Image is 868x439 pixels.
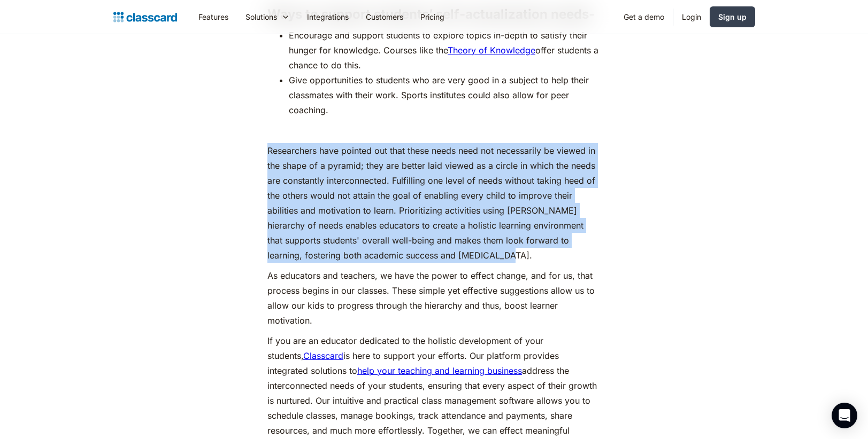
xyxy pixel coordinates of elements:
[673,5,710,29] a: Login
[718,11,747,22] div: Sign up
[710,6,755,27] a: Sign up
[237,5,298,29] div: Solutions
[190,5,237,29] a: Features
[412,5,453,29] a: Pricing
[267,123,601,138] p: ‍
[289,73,601,117] li: Give opportunities to students who are very good in a subject to help their classmates with their...
[267,268,601,328] p: As educators and teachers, we have the power to effect change, and for us, that process begins in...
[357,5,412,29] a: Customers
[357,365,522,376] a: help your teaching and learning business
[245,11,277,22] div: Solutions
[267,143,601,263] p: Researchers have pointed out that these needs need not necessarily be viewed in the shape of a py...
[615,5,673,29] a: Get a demo
[113,10,177,25] a: home
[289,28,601,73] li: Encourage and support students to explore topics in-depth to satisfy their hunger for knowledge. ...
[832,403,857,428] div: Open Intercom Messenger
[298,5,357,29] a: Integrations
[448,45,535,56] a: Theory of Knowledge
[303,350,343,361] a: Classcard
